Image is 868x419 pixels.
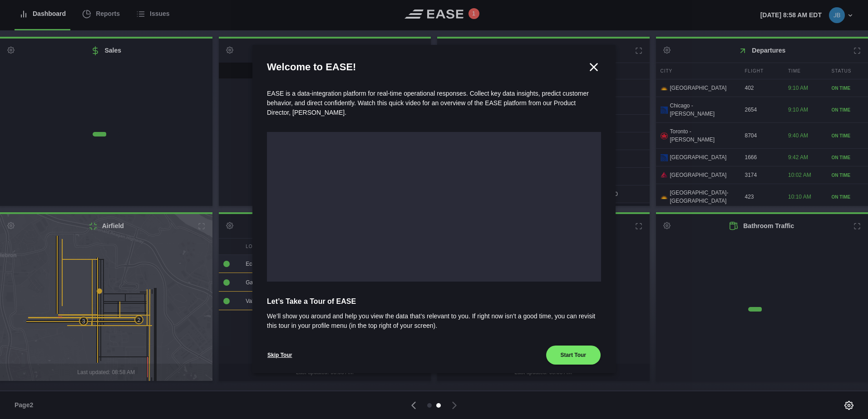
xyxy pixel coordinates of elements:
[546,345,601,365] button: Start Tour
[267,345,292,365] button: Skip Tour
[267,132,601,282] iframe: onboarding
[15,400,37,410] span: Page 2
[267,59,587,74] h2: Welcome to EASE!
[267,296,601,307] span: Let’s Take a Tour of EASE
[267,90,589,116] span: EASE is a data-integration platform for real-time operational responses. Collect key data insight...
[267,312,601,331] span: We’ll show you around and help you view the data that’s relevant to you. If right now isn’t a goo...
